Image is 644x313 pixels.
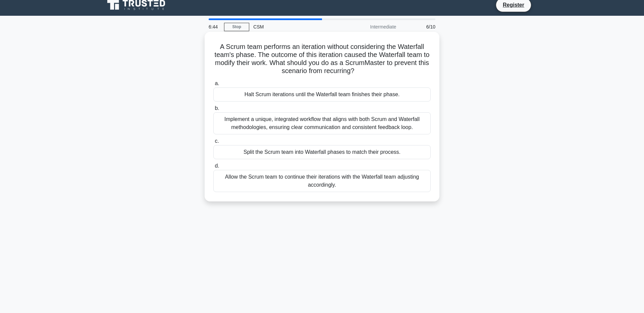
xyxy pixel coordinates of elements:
[215,105,219,111] span: b.
[215,80,219,86] span: a.
[213,170,431,192] div: Allow the Scrum team to continue their iterations with the Waterfall team adjusting accordingly.
[249,20,341,34] div: CSM
[341,20,400,34] div: Intermediate
[213,145,431,159] div: Split the Scrum team into Waterfall phases to match their process.
[224,23,249,31] a: Stop
[213,43,431,75] h5: A Scrum team performs an iteration without considering the Waterfall team's phase. The outcome of...
[215,163,219,169] span: d.
[213,87,431,102] div: Halt Scrum iterations until the Waterfall team finishes their phase.
[213,112,431,134] div: Implement a unique, integrated workflow that aligns with both Scrum and Waterfall methodologies, ...
[215,138,219,144] span: c.
[205,20,224,34] div: 6:44
[499,1,528,9] a: Register
[400,20,439,34] div: 6/10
